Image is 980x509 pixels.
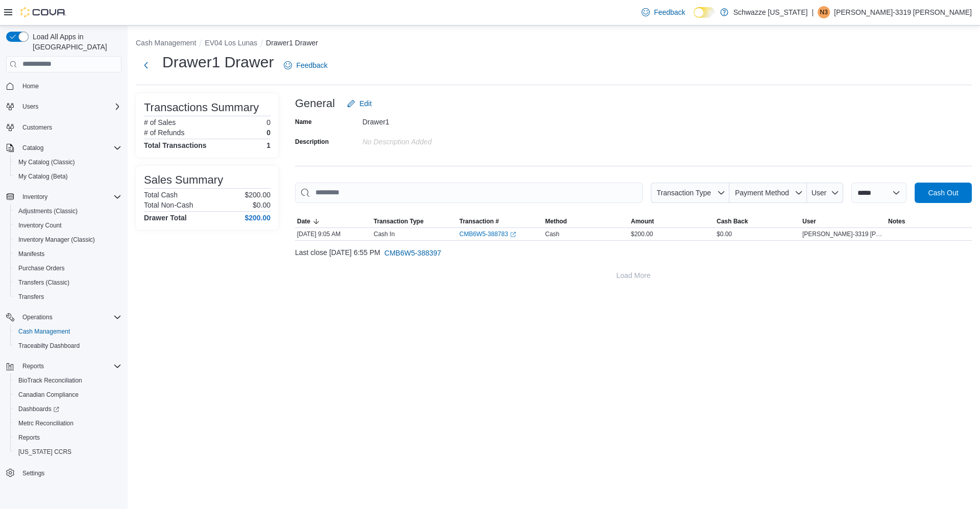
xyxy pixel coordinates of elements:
button: Edit [343,93,376,114]
button: Notes [886,215,972,227]
h3: Sales Summary [144,174,223,186]
span: Transaction # [459,217,499,225]
span: Purchase Orders [14,262,121,274]
span: Users [22,103,38,111]
nav: Complex example [6,74,121,507]
span: Transaction Type [374,217,424,225]
span: Settings [22,469,44,477]
button: Transfers (Classic) [10,275,126,290]
span: Operations [18,311,121,323]
a: Customers [18,121,56,134]
span: BioTrack Reconciliation [14,374,121,387]
button: Next [136,55,156,75]
h3: Transactions Summary [144,101,259,114]
a: Home [18,80,43,92]
span: Payment Method [735,189,789,197]
button: Cash Management [10,324,126,339]
h3: General [295,97,335,110]
span: Adjustments (Classic) [18,207,78,215]
p: 0 [266,129,271,137]
button: Inventory Count [10,218,126,233]
button: Inventory [18,191,52,203]
p: $0.00 [253,201,271,209]
span: Manifests [14,248,121,260]
svg: External link [510,232,516,238]
span: My Catalog (Beta) [14,170,121,183]
button: Reports [18,360,48,372]
span: Amount [631,217,654,225]
button: User [800,215,886,227]
a: Cash Management [14,325,74,338]
span: Customers [22,123,52,132]
a: Dashboards [10,402,126,416]
span: [PERSON_NAME]-3319 [PERSON_NAME] [802,230,884,238]
button: Traceabilty Dashboard [10,339,126,353]
span: My Catalog (Beta) [18,172,68,181]
span: Manifests [18,250,44,258]
span: Transfers (Classic) [14,276,121,289]
h4: $200.00 [244,214,271,222]
span: Load All Apps in [GEOGRAPHIC_DATA] [29,32,121,52]
span: Date [297,217,310,225]
span: Washington CCRS [14,446,121,458]
span: Feedback [654,7,685,17]
label: Description [295,138,329,146]
a: [US_STATE] CCRS [14,446,76,458]
input: Dark Mode [694,7,715,18]
span: Inventory [18,191,121,203]
p: [PERSON_NAME]-3319 [PERSON_NAME] [834,6,972,18]
button: Transaction Type [372,215,457,227]
span: Transfers [14,291,121,303]
p: Cash In [374,230,395,238]
span: Cash Out [928,188,958,198]
span: CMB6W5-388397 [384,248,441,258]
span: Reports [14,431,121,444]
button: Transaction # [457,215,543,227]
button: Metrc Reconciliation [10,416,126,430]
span: My Catalog (Classic) [18,158,75,166]
span: Settings [18,466,121,479]
span: Dashboards [14,403,121,415]
span: Inventory Manager (Classic) [18,236,95,244]
button: Reports [10,430,126,445]
button: Catalog [18,142,47,154]
a: BioTrack Reconciliation [14,374,86,387]
button: Transaction Type [651,183,729,203]
h4: Drawer Total [144,214,187,222]
span: Traceabilty Dashboard [18,342,80,350]
a: Dashboards [14,403,63,415]
a: Traceabilty Dashboard [14,340,84,352]
span: Catalog [22,144,43,152]
div: [DATE] 9:05 AM [295,228,372,240]
button: BioTrack Reconciliation [10,373,126,388]
button: Drawer1 Drawer [266,39,318,47]
h1: Drawer1 Drawer [162,52,274,72]
button: EV04 Los Lunas [205,39,257,47]
button: Adjustments (Classic) [10,204,126,218]
button: Operations [2,310,126,324]
button: Date [295,215,372,227]
span: Reports [18,434,40,442]
h4: 1 [266,141,271,149]
button: User [807,183,843,203]
span: Dashboards [18,405,59,413]
a: Feedback [638,2,689,22]
p: Schwazze [US_STATE] [733,6,808,18]
span: Edit [359,98,372,109]
span: Customers [18,121,121,134]
label: Name [295,118,312,126]
button: CMB6W5-388397 [380,243,445,263]
button: Purchase Orders [10,261,126,275]
span: Cash Management [18,327,70,336]
a: Inventory Manager (Classic) [14,234,99,246]
span: Adjustments (Classic) [14,205,121,217]
span: Reports [22,362,44,370]
h6: # of Sales [144,118,176,126]
div: No Description added [362,134,499,146]
input: This is a search bar. As you type, the results lower in the page will automatically filter. [295,183,643,203]
span: Home [18,80,121,92]
button: Cash Management [136,39,196,47]
button: Inventory Manager (Classic) [10,233,126,247]
h6: Total Non-Cash [144,201,193,209]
